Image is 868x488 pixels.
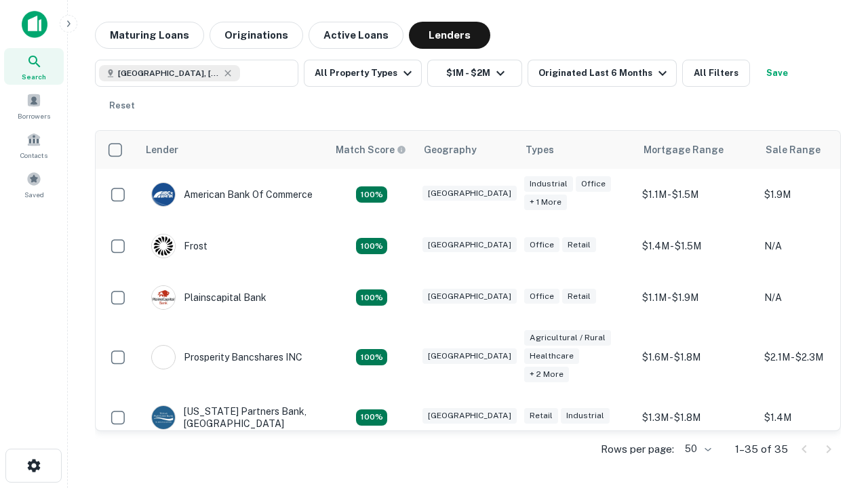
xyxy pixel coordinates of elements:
[409,22,490,49] button: Lenders
[356,349,387,365] div: Matching Properties: 5, hasApolloMatch: undefined
[22,11,47,38] img: capitalize-icon.png
[151,234,208,258] div: Frost
[18,110,50,121] span: Borrowers
[152,183,175,206] img: picture
[635,220,757,272] td: $1.4M - $1.5M
[735,441,788,457] p: 1–35 of 35
[424,142,477,158] div: Geography
[635,323,757,392] td: $1.6M - $1.8M
[562,289,596,304] div: Retail
[4,87,64,124] a: Borrowers
[682,60,750,87] button: All Filters
[422,237,517,253] div: [GEOGRAPHIC_DATA]
[328,131,416,169] th: Capitalize uses an advanced AI algorithm to match your search with the best lender. The match sco...
[152,235,175,258] img: picture
[601,441,674,457] p: Rows per page:
[138,131,328,169] th: Lender
[635,272,757,323] td: $1.1M - $1.9M
[635,169,757,220] td: $1.1M - $1.5M
[24,189,44,200] span: Saved
[152,346,175,369] img: picture
[118,67,220,79] span: [GEOGRAPHIC_DATA], [GEOGRAPHIC_DATA], [GEOGRAPHIC_DATA]
[4,48,64,85] a: Search
[151,182,313,207] div: American Bank Of Commerce
[152,286,175,309] img: picture
[427,60,522,87] button: $1M - $2M
[766,142,821,158] div: Sale Range
[524,367,569,382] div: + 2 more
[4,166,64,203] a: Saved
[4,127,64,163] a: Contacts
[524,408,558,424] div: Retail
[526,142,554,158] div: Types
[336,142,403,157] h6: Match Score
[356,238,387,254] div: Matching Properties: 3, hasApolloMatch: undefined
[356,186,387,203] div: Matching Properties: 3, hasApolloMatch: undefined
[309,22,403,49] button: Active Loans
[524,195,567,210] div: + 1 more
[635,131,757,169] th: Mortgage Range
[562,237,596,253] div: Retail
[524,330,611,346] div: Agricultural / Rural
[416,131,517,169] th: Geography
[22,71,46,82] span: Search
[20,150,47,161] span: Contacts
[151,285,267,310] div: Plainscapital Bank
[356,289,387,306] div: Matching Properties: 3, hasApolloMatch: undefined
[635,392,757,443] td: $1.3M - $1.8M
[524,289,559,304] div: Office
[356,409,387,426] div: Matching Properties: 4, hasApolloMatch: undefined
[524,348,579,364] div: Healthcare
[95,22,204,49] button: Maturing Loans
[538,65,671,81] div: Originated Last 6 Months
[422,408,517,424] div: [GEOGRAPHIC_DATA]
[304,60,422,87] button: All Property Types
[524,237,559,253] div: Office
[561,408,610,424] div: Industrial
[755,60,799,87] button: Save your search to get updates of matches that match your search criteria.
[151,345,302,369] div: Prosperity Bancshares INC
[146,142,178,158] div: Lender
[210,22,303,49] button: Originations
[422,289,517,304] div: [GEOGRAPHIC_DATA]
[679,439,713,459] div: 50
[152,406,175,429] img: picture
[644,142,724,158] div: Mortgage Range
[800,336,868,401] iframe: Chat Widget
[100,92,144,119] button: Reset
[524,176,573,192] div: Industrial
[336,142,406,157] div: Capitalize uses an advanced AI algorithm to match your search with the best lender. The match sco...
[528,60,677,87] button: Originated Last 6 Months
[151,405,314,430] div: [US_STATE] Partners Bank, [GEOGRAPHIC_DATA]
[576,176,611,192] div: Office
[422,186,517,201] div: [GEOGRAPHIC_DATA]
[517,131,635,169] th: Types
[422,348,517,364] div: [GEOGRAPHIC_DATA]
